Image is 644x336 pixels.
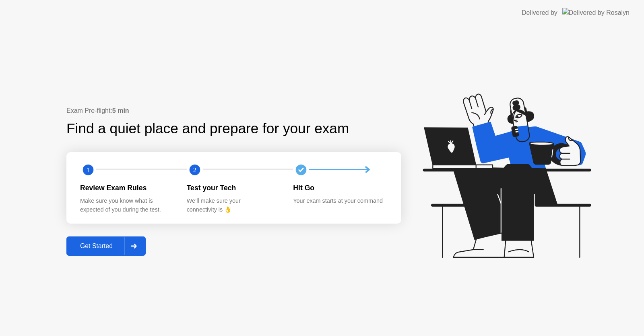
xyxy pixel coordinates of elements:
text: 1 [87,166,90,173]
img: Delivered by Rosalyn [562,8,630,17]
div: Delivered by [522,8,557,18]
div: Test your Tech [187,183,281,193]
button: Get Started [66,236,146,256]
div: Your exam starts at your command [293,197,387,206]
div: Make sure you know what is expected of you during the test. [80,197,174,214]
div: We’ll make sure your connectivity is 👌 [187,197,281,214]
div: Hit Go [293,183,387,193]
b: 5 min [112,107,129,114]
text: 2 [193,166,196,173]
div: Get Started [69,242,124,250]
div: Review Exam Rules [80,183,174,193]
div: Find a quiet place and prepare for your exam [66,118,350,139]
div: Exam Pre-flight: [66,106,401,116]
